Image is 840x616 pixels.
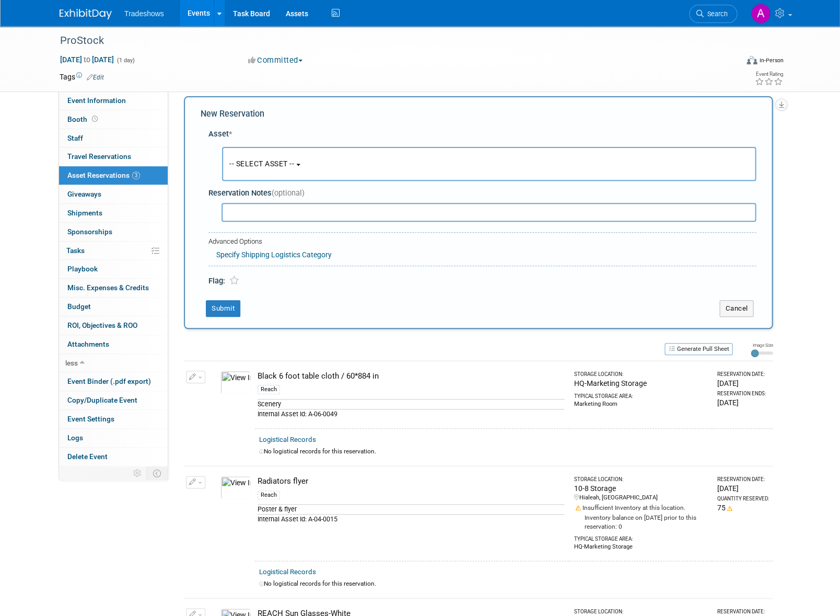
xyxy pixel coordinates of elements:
[59,298,168,316] a: Budget
[60,72,104,82] td: Tags
[717,378,768,389] div: [DATE]
[258,490,280,500] div: Reach
[59,129,168,147] a: Staff
[703,10,727,18] span: Search
[574,502,707,512] div: Insufficient Inventory at this location.
[56,31,721,50] div: ProStock
[67,265,98,273] span: Playbook
[717,476,768,483] div: Reservation Date:
[67,452,108,461] span: Delete Event
[222,147,756,181] button: -- SELECT ASSET --
[67,227,112,236] span: Sponsorships
[208,237,756,247] div: Advanced Options
[59,410,168,428] a: Event Settings
[67,171,140,179] span: Asset Reservations
[67,377,151,385] span: Event Binder (.pdf export)
[574,608,707,615] div: Storage Location:
[258,504,564,514] div: Poster & flyer
[59,260,168,278] a: Playbook
[87,74,104,81] a: Edit
[59,92,168,110] a: Event Information
[67,134,83,142] span: Staff
[67,302,91,311] span: Budget
[67,321,137,329] span: ROI, Objectives & ROO
[82,55,92,64] span: to
[229,159,294,168] span: -- SELECT ASSET --
[59,335,168,353] a: Attachments
[59,372,168,391] a: Event Binder (.pdf export)
[259,436,316,443] a: Logistical Records
[259,579,768,588] div: No logistical records for this reservation.
[59,448,168,466] a: Delete Event
[60,55,114,64] span: [DATE] [DATE]
[208,188,756,199] div: Reservation Notes
[60,9,112,19] img: ExhibitDay
[206,300,240,317] button: Submit
[220,476,251,499] img: View Images
[259,447,768,456] div: No logistical records for this reservation.
[717,495,768,503] div: Quantity Reserved:
[67,415,114,423] span: Event Settings
[201,109,264,119] span: New Reservation
[67,283,149,292] span: Misc. Expenses & Credits
[67,434,83,442] span: Logs
[258,399,564,409] div: Scenery
[258,514,564,524] div: Internal Asset Id: A-04-0015
[124,9,164,18] span: Tradeshows
[717,608,768,615] div: Reservation Date:
[574,378,707,389] div: HQ-Marketing Storage
[59,110,168,129] a: Booth
[258,409,564,419] div: Internal Asset Id: A-06-0049
[574,371,707,378] div: Storage Location:
[90,115,100,123] span: Booth not reserved yet
[59,147,168,166] a: Travel Reservations
[67,152,131,161] span: Travel Reservations
[67,396,137,404] span: Copy/Duplicate Event
[574,483,707,494] div: 10-8 Storage
[759,56,783,64] div: In-Person
[259,568,316,576] a: Logistical Records
[59,185,168,203] a: Giveaways
[717,483,768,494] div: [DATE]
[220,371,251,394] img: View Images
[664,343,732,355] button: Generate Pull Sheet
[754,72,783,77] div: Event Rating
[574,543,707,551] div: HQ-Marketing Storage
[59,316,168,335] a: ROI, Objectives & ROO
[574,512,707,531] div: Inventory balance on [DATE] prior to this reservation: 0
[244,55,307,66] button: Committed
[59,354,168,372] a: less
[751,4,771,24] img: Asif Husnain
[574,494,707,502] div: Hialeah, [GEOGRAPHIC_DATA]
[717,371,768,378] div: Reservation Date:
[59,204,168,222] a: Shipments
[67,115,100,123] span: Booth
[59,223,168,241] a: Sponsorships
[717,390,768,397] div: Reservation Ends:
[208,276,225,286] span: Flag:
[67,96,126,105] span: Event Information
[65,359,78,367] span: less
[59,242,168,260] a: Tasks
[751,342,773,348] div: Image Size
[66,246,85,255] span: Tasks
[216,250,332,259] a: Specify Shipping Logistics Category
[717,503,768,513] div: 75
[59,429,168,447] a: Logs
[689,5,737,23] a: Search
[675,54,783,70] div: Event Format
[258,371,564,382] div: Black 6 foot table cloth / 60*884 in
[719,300,753,317] button: Cancel
[574,400,707,408] div: Marketing Room
[746,56,757,64] img: Format-Inperson.png
[147,466,168,480] td: Toggle Event Tabs
[574,389,707,400] div: Typical Storage Area:
[129,466,147,480] td: Personalize Event Tab Strip
[67,209,102,217] span: Shipments
[258,385,280,394] div: Reach
[574,476,707,483] div: Storage Location:
[272,188,305,198] span: (optional)
[208,129,756,140] div: Asset
[116,57,135,64] span: (1 day)
[59,166,168,185] a: Asset Reservations3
